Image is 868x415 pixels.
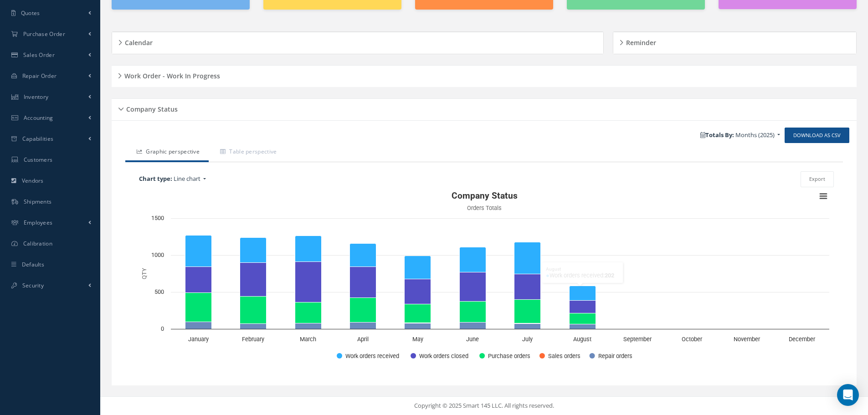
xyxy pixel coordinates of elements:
[123,102,178,113] h5: Company Status
[24,93,49,101] span: Inventory
[134,187,834,369] svg: Interactive chart
[24,156,53,164] span: Customers
[350,266,376,297] path: April, 418. Work orders closed.
[295,236,322,261] path: March, 350. Work orders received.
[300,336,316,343] text: March
[295,323,322,329] path: March, 76. Repair orders.
[514,323,541,323] path: July, 2. Sales orders.
[817,190,830,203] button: View chart menu, Company Status
[188,336,209,343] text: January
[405,279,431,304] path: May, 342. Work orders closed.
[151,251,164,258] text: 1000
[185,235,212,266] path: January, 429. Work orders received.
[735,131,775,139] span: Months (2025)
[357,336,369,343] text: April
[460,301,486,322] path: June, 281. Purchase orders.
[452,190,518,201] text: Company Status
[22,261,44,268] span: Defaults
[134,172,359,186] a: Chart type: Line chart
[460,322,486,329] path: June, 90. Repair orders.
[801,171,834,187] button: Export
[570,300,596,313] path: August, 168. Work orders closed.
[590,352,633,359] button: Show Repair orders
[24,114,53,122] span: Accounting
[295,302,322,323] path: March, 286. Purchase orders.
[467,205,502,211] text: Orders Totals
[185,266,212,292] path: January, 351. Work orders closed.
[837,384,859,406] div: Open Intercom Messenger
[22,135,54,143] span: Capabilities
[185,322,212,329] path: January, 95. Repair orders.
[514,242,541,274] path: July, 429. Work orders received.
[21,9,40,17] span: Quotes
[185,292,814,329] g: Purchase orders, bar series 3 of 5 with 12 bars.
[466,336,479,343] text: June
[405,256,431,279] path: May, 313. Work orders received.
[24,198,52,205] span: Shipments
[405,304,431,323] path: May, 255. Purchase orders.
[23,30,65,38] span: Purchase Order
[479,352,529,359] button: Show Purchase orders
[209,143,286,162] a: Table perspective
[412,336,423,343] text: May
[240,262,267,296] path: February, 453. Work orders closed.
[161,325,164,332] text: 0
[337,352,400,359] button: Show Work orders received
[22,177,44,184] span: Vendors
[623,336,652,343] text: September
[696,128,785,142] a: Totals By: Months (2025)
[514,274,541,299] path: July, 350. Work orders closed.
[139,174,172,183] b: Chart type:
[185,322,814,329] g: Repair orders, bar series 5 of 5 with 12 bars.
[405,323,431,323] path: May, 3. Sales orders.
[623,36,656,47] h5: Reminder
[141,268,148,279] text: QTY
[570,324,596,329] path: August, 63. Repair orders.
[23,240,52,247] span: Calibration
[185,292,212,322] path: January, 395. Purchase orders.
[240,323,267,329] path: February, 73. Repair orders.
[411,352,469,359] button: Show Work orders closed
[125,143,209,162] a: Graphic perspective
[460,272,486,301] path: June, 398. Work orders closed.
[785,128,849,143] a: Download as CSV
[522,336,533,343] text: July
[682,336,703,343] text: October
[734,336,760,343] text: November
[22,72,57,80] span: Repair Order
[350,297,376,322] path: April, 331. Purchase orders.
[460,247,486,272] path: June, 341. Work orders received.
[570,286,596,300] path: August, 202. Work orders received.
[24,219,53,226] span: Employees
[122,69,220,80] h5: Work Order - Work In Progress
[514,299,541,323] path: July, 320. Purchase orders.
[134,187,834,369] div: Company Status. Highcharts interactive chart.
[154,288,164,295] text: 500
[240,296,267,323] path: February, 371. Purchase orders.
[350,243,376,266] path: April, 320. Work orders received.
[23,51,55,59] span: Sales Order
[151,215,164,221] text: 1500
[122,36,153,47] h5: Calendar
[573,336,591,343] text: August
[539,352,580,359] button: Show Sales orders
[295,261,322,302] path: March, 549. Work orders closed.
[350,322,376,329] path: April, 90. Repair orders.
[514,323,541,329] path: July, 74. Repair orders.
[405,323,431,329] path: May, 78. Repair orders.
[242,336,264,343] text: February
[700,131,734,139] b: Totals By:
[570,313,596,324] path: August, 153. Purchase orders.
[22,282,44,289] span: Security
[240,237,267,262] path: February, 339. Work orders received.
[789,336,816,343] text: December
[109,401,859,410] div: Copyright © 2025 Smart 145 LLC. All rights reserved.
[174,174,200,183] span: Line chart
